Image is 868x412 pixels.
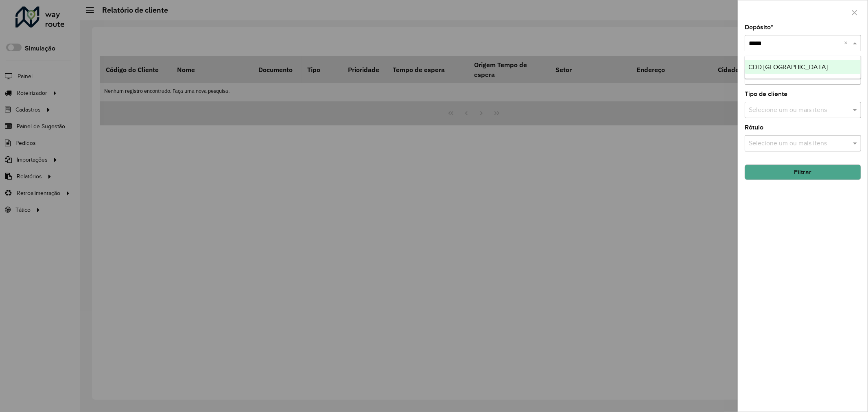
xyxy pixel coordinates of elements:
[745,22,773,32] label: Depósito
[745,56,861,79] ng-dropdown-panel: Options list
[745,123,763,132] label: Rótulo
[844,38,851,48] span: Clear all
[745,89,787,99] label: Tipo de cliente
[745,164,861,180] button: Filtrar
[748,64,828,70] span: CDD [GEOGRAPHIC_DATA]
